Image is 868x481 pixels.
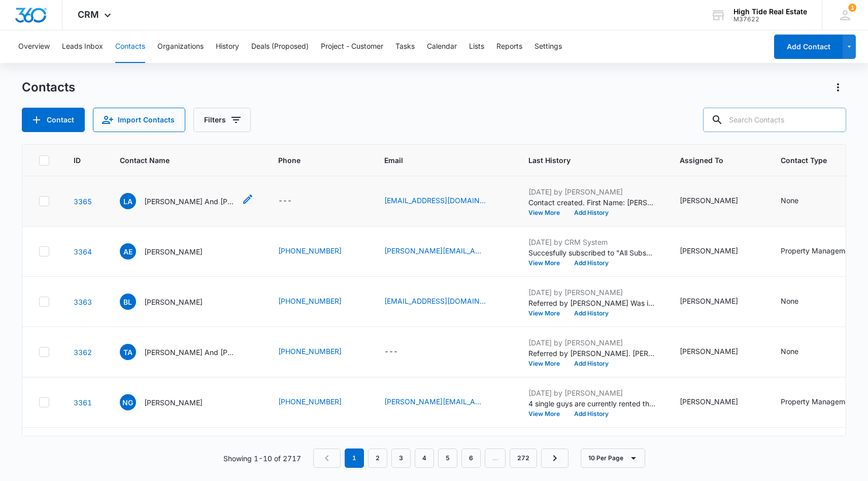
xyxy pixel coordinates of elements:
[703,108,846,132] input: Search Contacts
[120,193,254,209] div: Contact Name - Lisa And Alex - Select to Edit Field
[384,396,504,408] div: Email - gavande.neil@gmail.com - Select to Edit Field
[781,296,817,308] div: Contact Type - None - Select to Edit Field
[278,346,342,357] a: [PHONE_NUMBER]
[278,296,360,308] div: Phone - (925) 437-4276 - Select to Edit Field
[830,79,846,95] button: Actions
[581,448,645,468] button: 10 Per Page
[438,448,457,468] a: Page 5
[528,337,655,348] p: [DATE] by [PERSON_NAME]
[680,296,738,306] div: [PERSON_NAME]
[461,448,481,468] a: Page 6
[391,448,411,468] a: Page 3
[74,298,92,306] a: Navigate to contact details page for Brad Lamb
[535,30,562,63] button: Settings
[278,155,345,166] span: Phone
[384,245,504,258] div: Email - alicia.edelman@gmail.com - Select to Edit Field
[78,9,99,20] span: CRM
[93,108,185,132] button: Import Contacts
[120,155,239,166] span: Contact Name
[120,294,136,310] span: BL
[223,453,301,464] p: Showing 1-10 of 2717
[528,260,567,266] button: View More
[528,348,655,359] p: Referred by [PERSON_NAME]. [PERSON_NAME] [PHONE_NUMBER] [PERSON_NAME] [PHONE_NUMBER] Put parents ...
[278,346,360,358] div: Phone - (650) 464-2292 - Select to Edit Field
[384,296,504,308] div: Email - blamb@yahoo.com - Select to Edit Field
[415,448,434,468] a: Page 4
[74,155,81,166] span: ID
[528,237,655,247] p: [DATE] by CRM System
[680,346,756,358] div: Assigned To - Kaicie McMurray - Select to Edit Field
[62,30,103,63] button: Leads Inbox
[278,195,292,207] div: ---
[680,195,738,206] div: [PERSON_NAME]
[278,296,342,306] a: [PHONE_NUMBER]
[278,245,342,256] a: [PHONE_NUMBER]
[120,394,221,410] div: Contact Name - Neil Gavande - Select to Edit Field
[216,30,239,63] button: History
[157,30,204,63] button: Organizations
[384,155,489,166] span: Email
[680,346,738,357] div: [PERSON_NAME]
[321,30,383,63] button: Project - Customer
[384,195,504,207] div: Email - edwith2019@gmail.com - Select to Edit Field
[278,245,360,258] div: Phone - (831) 435-1397 - Select to Edit Field
[680,245,756,258] div: Assigned To - Kaicie McMurray - Select to Edit Field
[469,30,484,63] button: Lists
[781,346,817,358] div: Contact Type - None - Select to Edit Field
[781,195,798,206] div: None
[528,287,655,298] p: [DATE] by [PERSON_NAME]
[384,396,486,407] a: [PERSON_NAME][EMAIL_ADDRESS][PERSON_NAME][DOMAIN_NAME]
[144,196,236,207] p: [PERSON_NAME] And [PERSON_NAME]
[427,30,457,63] button: Calendar
[528,186,655,197] p: [DATE] by [PERSON_NAME]
[680,396,738,407] div: [PERSON_NAME]
[510,448,537,468] a: Page 272
[384,195,486,206] a: [EMAIL_ADDRESS][DOMAIN_NAME]
[384,346,416,358] div: Email - - Select to Edit Field
[120,193,136,209] span: LA
[567,260,616,266] button: Add History
[120,243,136,260] span: AE
[144,297,203,307] p: [PERSON_NAME]
[528,155,641,166] span: Last History
[345,448,364,468] em: 1
[680,155,742,166] span: Assigned To
[528,361,567,367] button: View More
[528,411,567,417] button: View More
[733,16,807,23] div: account id
[528,310,567,316] button: View More
[74,247,92,256] a: Navigate to contact details page for Alicia Edelman
[528,197,655,208] p: Contact created. First Name: [PERSON_NAME] Last Name: And [PERSON_NAME]: [EMAIL_ADDRESS][DOMAIN_N...
[567,310,616,316] button: Add History
[144,397,203,408] p: [PERSON_NAME]
[680,396,756,408] div: Assigned To - Kaicie McMurray - Select to Edit Field
[528,398,655,409] p: 4 single guys are currently rented the house by the room. He is making about $2500/month. Gate is...
[193,108,251,132] button: Filters
[120,344,254,360] div: Contact Name - Tom And Renee - Select to Edit Field
[115,30,145,63] button: Contacts
[144,246,203,257] p: [PERSON_NAME]
[567,361,616,367] button: Add History
[22,80,75,95] h1: Contacts
[120,394,136,410] span: NG
[278,396,360,408] div: Phone - (650) 384-5624 - Select to Edit Field
[144,347,236,358] p: [PERSON_NAME] And [PERSON_NAME]
[278,396,342,407] a: [PHONE_NUMBER]
[567,411,616,417] button: Add History
[120,243,221,260] div: Contact Name - Alicia Edelman - Select to Edit Field
[680,245,738,256] div: [PERSON_NAME]
[278,195,310,207] div: Phone - - Select to Edit Field
[680,296,756,308] div: Assigned To - Kaicie McMurray - Select to Edit Field
[368,448,387,468] a: Page 2
[528,247,655,258] p: Succesfully subscribed to "All Subscribers".
[74,398,92,407] a: Navigate to contact details page for Neil Gavande
[781,195,817,207] div: Contact Type - None - Select to Edit Field
[528,210,567,216] button: View More
[395,30,415,63] button: Tasks
[251,30,309,63] button: Deals (Proposed)
[781,346,798,357] div: None
[74,197,92,206] a: Navigate to contact details page for Lisa And Alex
[848,4,856,12] div: notifications count
[774,35,843,59] button: Add Contact
[567,210,616,216] button: Add History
